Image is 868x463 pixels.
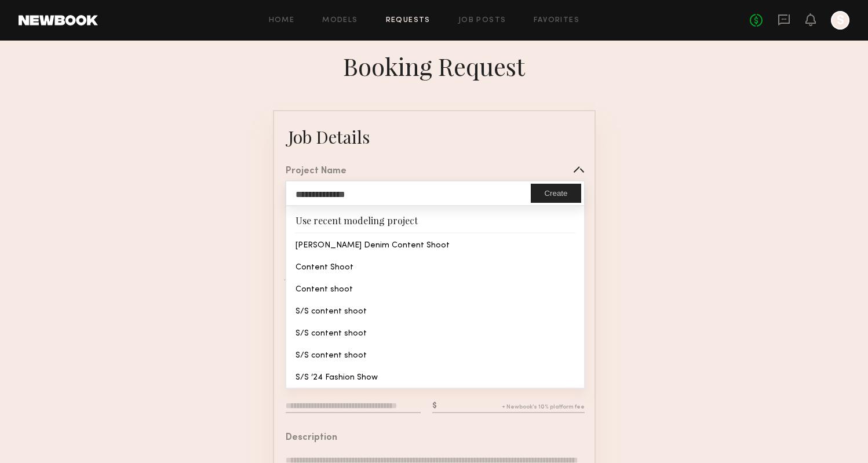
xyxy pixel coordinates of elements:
a: Requests [386,17,431,24]
button: Create [531,184,581,203]
div: S/S content shoot [286,344,583,366]
a: S [831,11,849,30]
div: [PERSON_NAME] Denim Content Shoot [286,234,583,256]
a: Job Posts [458,17,506,24]
div: Content Shoot [286,256,583,278]
div: Booking Request [343,50,525,82]
div: Project Name [286,167,347,176]
div: S/S content shoot [286,322,583,344]
div: Job Details [288,125,370,148]
div: S/S ‘24 Fashion Show [286,366,583,388]
a: Favorites [534,17,579,24]
a: Home [269,17,295,24]
div: Description [286,433,337,443]
a: Models [322,17,358,24]
div: S/S content shoot [286,300,583,322]
div: Content shoot [286,278,583,300]
div: Use recent modeling project [286,206,583,232]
